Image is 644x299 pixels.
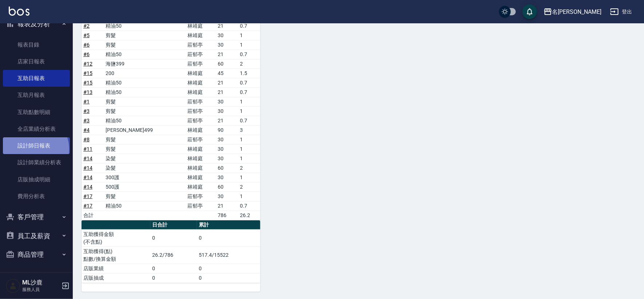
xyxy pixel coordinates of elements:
a: #8 [83,137,90,142]
td: 45 [216,68,238,78]
td: 0.7 [238,21,260,31]
td: 200 [104,68,186,78]
td: 剪髮 [104,106,186,116]
td: 0.7 [238,201,260,211]
td: 0.7 [238,78,260,87]
a: #14 [83,174,92,180]
td: 1.5 [238,68,260,78]
td: 精油50 [104,21,186,31]
td: 2 [238,182,260,192]
td: 30 [216,40,238,50]
td: 30 [216,106,238,116]
td: 林靖庭 [186,21,216,31]
a: #3 [83,118,90,123]
td: 30 [216,192,238,201]
td: 0 [197,229,260,247]
td: 1 [238,135,260,144]
td: 林靖庭 [186,163,216,173]
button: 員工及薪資 [3,227,70,245]
td: 林靖庭 [186,173,216,182]
td: 30 [216,97,238,106]
td: 26.2 [238,211,260,220]
td: 莊郁亭 [186,106,216,116]
td: 林靖庭 [186,87,216,97]
td: 30 [216,135,238,144]
div: 名[PERSON_NAME] [552,7,601,16]
a: #15 [83,80,92,86]
td: 26.2/786 [150,247,197,264]
td: 500護 [104,182,186,192]
a: 互助點數明細 [3,104,70,121]
td: 0 [197,273,260,283]
td: 300護 [104,173,186,182]
td: 精油50 [104,201,186,211]
td: 21 [216,21,238,31]
td: 60 [216,163,238,173]
button: 商品管理 [3,245,70,264]
td: 染髮 [104,154,186,163]
td: 莊郁亭 [186,40,216,50]
td: 剪髮 [104,40,186,50]
td: [PERSON_NAME]499 [104,125,186,135]
td: 0 [150,229,197,247]
td: 0 [150,273,197,283]
td: 1 [238,31,260,40]
td: 1 [238,154,260,163]
a: #3 [83,108,90,114]
a: 店家日報表 [3,53,70,70]
th: 日合計 [150,220,197,230]
td: 林靖庭 [186,182,216,192]
td: 517.4/15522 [197,247,260,264]
a: 報表目錄 [3,36,70,53]
td: 林靖庭 [186,154,216,163]
td: 786 [216,211,238,220]
td: 0 [150,264,197,273]
td: 21 [216,87,238,97]
td: 0.7 [238,116,260,125]
td: 2 [238,163,260,173]
td: 21 [216,201,238,211]
a: #11 [83,146,92,152]
td: 1 [238,144,260,154]
td: 莊郁亭 [186,192,216,201]
td: 0.7 [238,87,260,97]
img: Logo [9,7,29,16]
a: 互助月報表 [3,87,70,103]
td: 莊郁亭 [186,59,216,68]
td: 林靖庭 [186,144,216,154]
button: 報表及分析 [3,15,70,34]
td: 莊郁亭 [186,135,216,144]
a: 設計師業績分析表 [3,154,70,171]
td: 林靖庭 [186,68,216,78]
td: 90 [216,125,238,135]
td: 剪髮 [104,31,186,40]
td: 莊郁亭 [186,97,216,106]
a: #4 [83,127,90,133]
td: 0.7 [238,50,260,59]
td: 21 [216,116,238,125]
td: 林靖庭 [186,78,216,87]
img: Person [6,279,20,293]
td: 1 [238,106,260,116]
td: 60 [216,182,238,192]
button: 名[PERSON_NAME] [541,4,604,19]
td: 60 [216,59,238,68]
a: #12 [83,61,92,67]
td: 21 [216,50,238,59]
a: #6 [83,51,90,57]
th: 累計 [197,220,260,230]
td: 林靖庭 [186,125,216,135]
td: 2 [238,59,260,68]
a: #1 [83,99,90,105]
td: 剪髮 [104,192,186,201]
button: 登出 [607,5,635,19]
td: 合計 [82,211,104,220]
td: 3 [238,125,260,135]
a: #2 [83,23,90,29]
td: 剪髮 [104,144,186,154]
td: 精油50 [104,116,186,125]
td: 30 [216,144,238,154]
td: 1 [238,40,260,50]
td: 染髮 [104,163,186,173]
td: 林靖庭 [186,31,216,40]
